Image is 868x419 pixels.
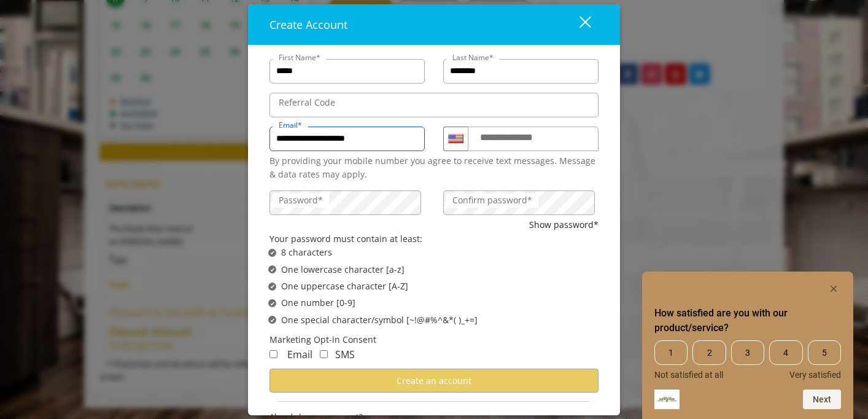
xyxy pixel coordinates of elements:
div: Country [443,127,468,151]
input: ConfirmPassword [443,190,595,215]
button: close dialog [557,12,599,37]
span: Not satisfied at all [654,370,723,380]
input: Lastname [443,59,599,84]
h2: How satisfied are you with our product/service? Select an option from 1 to 5, with 1 being Not sa... [654,306,841,335]
label: Referral Code [273,96,341,109]
span: One uppercase character [A-Z] [281,280,408,293]
span: ✔ [270,299,275,308]
input: Password [269,190,421,215]
span: Email [287,347,312,361]
span: 4 [769,340,802,365]
div: How satisfied are you with our product/service? Select an option from 1 to 5, with 1 being Not sa... [654,340,841,380]
button: Show password* [529,218,599,232]
span: 5 [808,340,841,365]
button: Create an account [269,369,599,393]
label: Password* [273,194,329,207]
span: 8 characters [281,246,332,259]
span: ✔ [270,248,275,257]
span: ✔ [270,265,275,275]
span: One special character/symbol [~!@#%^&*( )_+=] [281,313,478,327]
input: ReferralCode [269,93,599,117]
div: close dialog [565,15,590,34]
div: Marketing Opt-in Consent [269,333,599,347]
input: Receive Marketing SMS [320,350,328,358]
div: Your password must contain at least: [269,232,599,246]
span: One number [0-9] [281,296,355,310]
div: How satisfied are you with our product/service? Select an option from 1 to 5, with 1 being Not sa... [654,281,841,409]
span: 2 [692,340,726,365]
span: SMS [335,347,355,361]
div: By providing your mobile number you agree to receive text messages. Message & data rates may apply. [269,154,599,182]
input: Email [269,127,425,151]
input: FirstName [269,59,425,84]
span: ✔ [270,315,275,325]
label: Last Name* [446,52,500,63]
label: Email* [273,119,308,131]
label: Confirm password* [446,194,538,207]
button: Next question [803,390,841,409]
label: First Name* [273,52,327,63]
span: 1 [654,340,688,365]
span: ✔ [270,281,275,291]
span: One lowercase character [a-z] [281,263,405,276]
span: Create Account [269,17,347,32]
button: Hide survey [826,281,841,296]
span: Create an account [397,375,471,386]
span: Very satisfied [789,370,841,380]
input: Receive Marketing Email [269,350,277,358]
span: 3 [731,340,764,365]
